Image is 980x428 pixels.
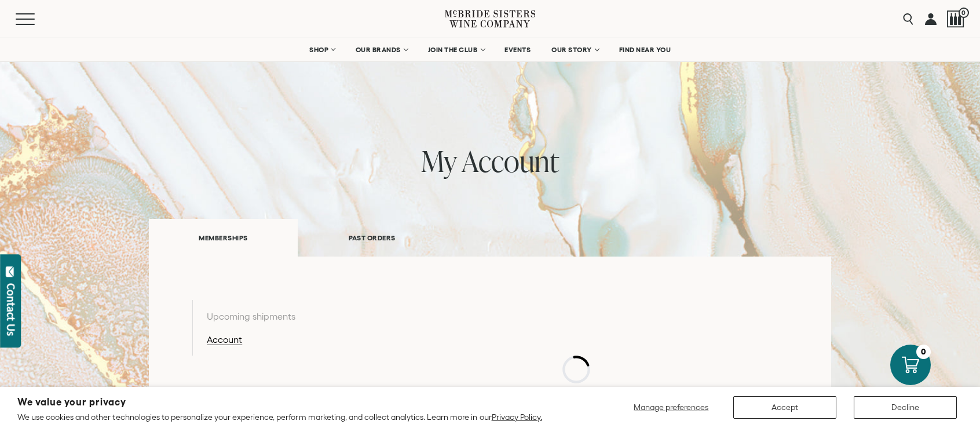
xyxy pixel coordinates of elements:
[627,396,716,419] button: Manage preferences
[356,46,401,54] span: OUR BRANDS
[504,46,531,54] span: EVENTS
[149,145,831,177] h1: my account
[17,397,542,407] h2: We value your privacy
[17,412,542,422] p: We use cookies and other technologies to personalize your experience, perform marketing, and coll...
[551,46,592,54] span: OUR STORY
[916,345,931,359] div: 0
[497,38,538,61] a: EVENTS
[854,396,957,419] button: Decline
[309,46,329,54] span: SHOP
[16,13,57,25] button: Mobile Menu Trigger
[298,218,447,258] a: PAST ORDERS
[492,412,542,422] a: Privacy Policy.
[5,283,17,336] div: Contact Us
[348,38,415,61] a: OUR BRANDS
[428,46,478,54] span: JOIN THE CLUB
[302,38,342,61] a: SHOP
[420,38,492,61] a: JOIN THE CLUB
[959,8,969,18] span: 0
[733,396,836,419] button: Accept
[612,38,679,61] a: FIND NEAR YOU
[544,38,606,61] a: OUR STORY
[619,46,671,54] span: FIND NEAR YOU
[634,403,708,412] span: Manage preferences
[149,219,297,257] a: MEMBERSHIPS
